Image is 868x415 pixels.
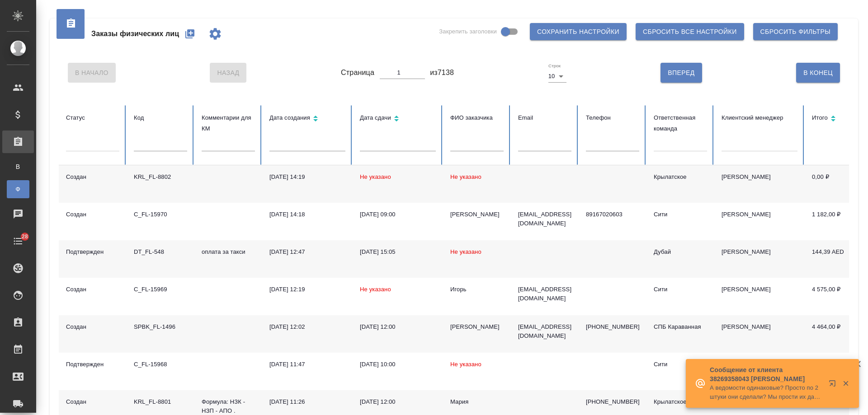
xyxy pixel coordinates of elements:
p: оплата за такси [202,247,255,256]
a: Ф [7,180,29,198]
div: C_FL-15968 [134,360,187,369]
div: Подтвержден [66,360,119,369]
span: Сбросить фильтры [760,26,830,37]
label: Строк [548,64,561,68]
div: [PERSON_NAME] [450,210,504,219]
button: Вперед [660,63,702,83]
a: В [7,158,29,176]
div: [DATE] 14:19 [269,173,345,182]
p: [PHONE_NUMBER] [586,322,639,331]
td: [PERSON_NAME] [714,315,805,353]
td: [PERSON_NAME] [714,165,805,203]
span: Не указано [450,173,481,180]
p: [EMAIL_ADDRESS][DOMAIN_NAME] [518,322,571,340]
button: Закрыть [836,379,855,387]
div: Крылатское [654,173,707,182]
span: Сохранить настройки [537,26,619,37]
button: В Конец [796,63,840,83]
div: Дубай [654,247,707,256]
div: DT_FL-548 [134,247,187,256]
span: Ф [11,185,25,194]
td: [PERSON_NAME] [714,203,805,240]
span: Не указано [360,286,391,293]
div: Ответственная команда [654,112,707,134]
td: [PERSON_NAME] [714,278,805,315]
div: Клиентский менеджер [722,112,797,123]
div: [DATE] 15:05 [360,247,436,256]
div: Телефон [586,112,639,123]
button: Сохранить настройки [530,23,627,40]
button: Сбросить все настройки [636,23,744,40]
span: Не указано [450,248,481,255]
span: В [11,162,25,171]
p: [PHONE_NUMBER] [586,397,639,406]
a: 28 [2,230,34,252]
div: Создан [66,173,119,182]
div: Подтвержден [66,247,119,256]
div: SPBK_FL-1496 [134,322,187,331]
div: [DATE] 12:19 [269,285,345,294]
span: 28 [16,232,33,241]
div: Сортировка [269,112,345,126]
div: Комментарии для КМ [202,112,255,134]
div: Создан [66,285,119,294]
div: KRL_FL-8801 [134,397,187,406]
span: Не указано [360,173,391,180]
div: ФИО заказчика [450,112,504,123]
div: Создан [66,322,119,331]
div: Email [518,112,571,123]
div: 10 [548,70,566,83]
div: Сити [654,285,707,294]
div: Мария [450,397,504,406]
span: Вперед [668,67,694,79]
div: Создан [66,397,119,406]
span: из 7138 [430,67,454,78]
td: [PERSON_NAME] [714,240,805,278]
span: Сбросить все настройки [643,26,737,37]
div: Статус [66,112,119,123]
span: Закрепить заголовки [439,27,497,36]
div: [DATE] 11:26 [269,397,345,406]
div: [DATE] 10:00 [360,360,436,369]
div: Код [134,112,187,123]
p: [EMAIL_ADDRESS][DOMAIN_NAME] [518,210,571,228]
span: Заказы физических лиц [91,28,179,39]
div: [DATE] 12:02 [269,322,345,331]
div: C_FL-15969 [134,285,187,294]
div: Сортировка [812,112,865,126]
div: [DATE] 11:47 [269,360,345,369]
div: [DATE] 12:47 [269,247,345,256]
div: Создан [66,210,119,219]
p: А ведомости одинаковые? Просто по 2 штуки они сделали? Мы прости их даже не видели) [710,383,823,401]
div: [DATE] 12:00 [360,397,436,406]
div: СПБ Караванная [654,322,707,331]
div: [DATE] 09:00 [360,210,436,219]
span: В Конец [803,67,833,79]
div: [DATE] 14:18 [269,210,345,219]
div: Крылатское [654,397,707,406]
span: Страница [341,67,374,78]
div: Игорь [450,285,504,294]
div: KRL_FL-8802 [134,173,187,182]
div: Сити [654,360,707,369]
p: 89167020603 [586,210,639,219]
button: Создать [179,23,201,45]
div: [PERSON_NAME] [450,322,504,331]
div: [DATE] 12:00 [360,322,436,331]
button: Открыть в новой вкладке [823,374,845,396]
td: [PERSON_NAME] [714,353,805,390]
p: [EMAIL_ADDRESS][DOMAIN_NAME] [518,285,571,303]
div: C_FL-15970 [134,210,187,219]
button: Сбросить фильтры [753,23,838,40]
div: Сити [654,210,707,219]
div: Сортировка [360,112,436,126]
p: Сообщение от клиента 38269358043 [PERSON_NAME] [710,365,823,383]
span: Не указано [450,361,481,368]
